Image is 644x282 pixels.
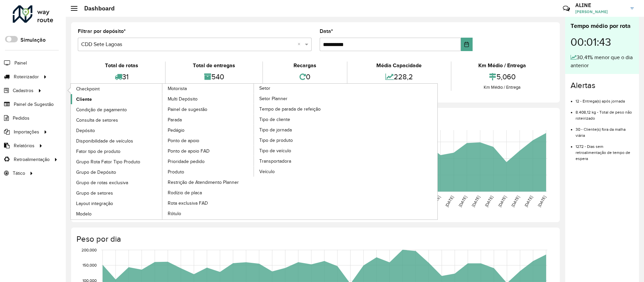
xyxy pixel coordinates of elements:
[259,168,275,175] span: Veículo
[71,136,163,146] a: Disponibilidade de veículos
[559,1,574,16] a: Contato Rápido
[453,70,551,84] div: 5,060
[349,62,449,70] div: Média Capacidade
[71,84,254,219] a: Motorista
[76,127,95,134] span: Depósito
[76,210,92,217] span: Modelo
[576,93,634,104] li: 12 - Entrega(s) após jornada
[575,9,626,15] span: [PERSON_NAME]
[259,85,270,92] span: Setor
[14,73,39,80] span: Roteirizador
[484,195,494,208] text: [DATE]
[82,248,97,252] text: 200,000
[168,95,198,103] span: Multi Depósito
[444,195,454,208] text: [DATE]
[14,156,50,163] span: Retroalimentação
[167,70,260,84] div: 540
[511,195,520,208] text: [DATE]
[576,138,634,162] li: 1272 - Dias sem retroalimentação de tempo de espera
[162,104,254,114] a: Painel de sugestão
[497,195,507,208] text: [DATE]
[162,208,254,218] a: Rótulo
[71,167,163,177] a: Grupo de Depósito
[168,158,205,165] span: Prioridade pedido
[162,177,254,187] a: Restrição de Atendimento Planner
[471,195,481,208] text: [DATE]
[83,263,97,267] text: 150,000
[524,195,533,208] text: [DATE]
[71,209,163,219] a: Modelo
[259,106,321,113] span: Tempo de parada de refeição
[76,200,113,207] span: Layout integração
[71,177,163,188] a: Grupo de rotas exclusiva
[162,188,254,198] a: Rodízio de placa
[71,157,163,167] a: Grupo Rota Fator Tipo Produto
[71,125,163,135] a: Depósito
[298,40,303,48] span: Clear all
[13,170,25,177] span: Tático
[168,189,202,196] span: Rodízio de placa
[14,128,39,135] span: Importações
[320,27,333,35] label: Data
[76,190,113,197] span: Grupo de setores
[168,179,239,186] span: Restrição de Atendimento Planner
[259,147,291,154] span: Tipo de veículo
[254,125,346,135] a: Tipo de jornada
[162,125,254,135] a: Pedágio
[13,115,30,122] span: Pedidos
[259,116,290,123] span: Tipo de cliente
[76,96,92,103] span: Cliente
[576,121,634,138] li: 30 - Cliente(s) fora da malha viária
[71,115,163,125] a: Consulta de setores
[76,148,120,155] span: Fator tipo de produto
[168,116,182,123] span: Parada
[162,198,254,208] a: Rota exclusiva FAD
[254,93,346,104] a: Setor Planner
[254,146,346,156] a: Tipo de veículo
[576,104,634,121] li: 8.408,12 kg - Total de peso não roteirizado
[76,137,133,145] span: Disponibilidade de veículos
[79,70,163,84] div: 31
[14,59,27,67] span: Painel
[453,84,551,91] div: Km Médio / Entrega
[168,148,210,155] span: Ponto de apoio FAD
[162,146,254,156] a: Ponto de apoio FAD
[254,135,346,145] a: Tipo de produto
[76,169,116,176] span: Grupo de Depósito
[571,31,634,53] div: 00:01:43
[168,200,208,207] span: Rota exclusiva FAD
[168,106,207,113] span: Painel de sugestão
[259,95,287,102] span: Setor Planner
[168,127,184,134] span: Pedágio
[71,188,163,198] a: Grupo de setores
[76,234,553,244] h4: Peso por dia
[571,22,634,31] div: Tempo médio por rota
[259,126,292,133] span: Tipo de jornada
[71,105,163,115] a: Condição de pagamento
[162,135,254,146] a: Ponto de apoio
[162,167,254,177] a: Produto
[168,168,184,175] span: Produto
[265,70,345,84] div: 0
[168,210,181,217] span: Rótulo
[14,101,54,108] span: Painel de Sugestão
[77,5,115,12] h2: Dashboard
[76,85,100,92] span: Checkpoint
[76,158,140,165] span: Grupo Rota Fator Tipo Produto
[259,137,293,144] span: Tipo de produto
[162,115,254,125] a: Parada
[575,2,626,8] h3: ALINE
[162,156,254,166] a: Prioridade pedido
[571,53,634,70] div: 30,41% menor que o dia anterior
[76,117,118,124] span: Consulta de setores
[20,36,46,44] label: Simulação
[71,146,163,156] a: Fator tipo de produto
[168,137,199,144] span: Ponto de apoio
[254,114,346,124] a: Tipo de cliente
[168,85,187,92] span: Motorista
[453,62,551,70] div: Km Médio / Entrega
[254,156,346,166] a: Transportadora
[259,158,291,165] span: Transportadora
[461,38,473,51] button: Choose Date
[571,81,634,90] h4: Alertas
